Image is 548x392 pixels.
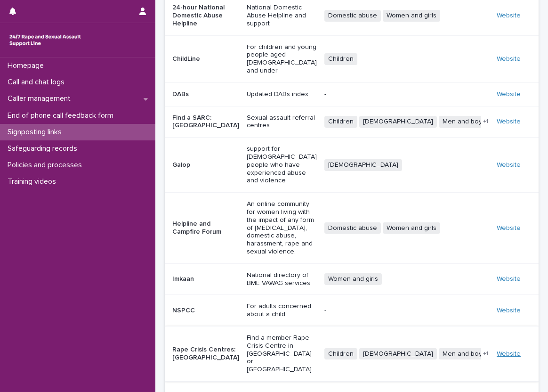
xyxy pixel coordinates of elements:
[324,53,357,65] span: Children
[324,222,381,234] span: Domestic abuse
[165,138,539,193] tr: Galopsupport for [DEMOGRAPHIC_DATA] people who have experienced abuse and violence[DEMOGRAPHIC_DA...
[247,271,317,287] p: National directory of BME VAWAG services
[4,161,89,170] p: Policies and processes
[4,111,121,120] p: End of phone call feedback form
[497,162,521,168] a: Website
[4,78,72,87] p: Call and chat logs
[172,55,239,63] p: ChildLine
[172,307,239,315] p: NSPCC
[439,348,489,360] span: Men and boys
[383,222,440,234] span: Women and girls
[165,295,539,327] tr: NSPCCFor adults concerned about a child.-Website
[247,334,317,374] p: Find a member Rape Crisis Centre in [GEOGRAPHIC_DATA] or [GEOGRAPHIC_DATA].
[247,114,317,130] p: Sexual assault referral centres
[483,119,488,124] span: + 1
[324,90,489,98] p: -
[247,4,317,27] p: National Domestic Abuse Helpline and support
[172,4,239,27] p: 24-hour National Domestic Abuse Helpline
[172,275,239,283] p: Imkaan
[247,90,317,98] p: Updated DABs index
[4,144,85,153] p: Safeguarding records
[497,91,521,98] a: Website
[247,145,317,185] p: support for [DEMOGRAPHIC_DATA] people who have experienced abuse and violence
[172,161,239,169] p: Galop
[483,351,488,357] span: + 1
[172,220,239,236] p: Helpline and Campfire Forum
[165,82,539,106] tr: DABsUpdated DABs index-Website
[497,351,521,357] a: Website
[165,35,539,82] tr: ChildLineFor children and young people aged [DEMOGRAPHIC_DATA] and underChildrenWebsite
[324,116,357,128] span: Children
[172,346,239,362] p: Rape Crisis Centres: [GEOGRAPHIC_DATA]
[497,118,521,125] a: Website
[324,10,381,22] span: Domestic abuse
[4,61,51,70] p: Homepage
[4,128,69,137] p: Signposting links
[497,225,521,231] a: Website
[359,116,437,128] span: [DEMOGRAPHIC_DATA]
[359,348,437,360] span: [DEMOGRAPHIC_DATA]
[383,10,440,22] span: Women and girls
[439,116,489,128] span: Men and boys
[8,31,83,49] img: rhQMoQhaT3yELyF149Cw
[247,302,317,318] p: For adults concerned about a child.
[324,307,489,315] p: -
[172,114,239,130] p: Find a SARC: [GEOGRAPHIC_DATA]
[165,106,539,138] tr: Find a SARC: [GEOGRAPHIC_DATA]Sexual assault referral centresChildren[DEMOGRAPHIC_DATA]Men and bo...
[165,326,539,381] tr: Rape Crisis Centres: [GEOGRAPHIC_DATA]Find a member Rape Crisis Centre in [GEOGRAPHIC_DATA] or [G...
[247,200,317,256] p: An online community for women living with the impact of any form of [MEDICAL_DATA], domestic abus...
[4,177,64,186] p: Training videos
[497,276,521,282] a: Website
[497,56,521,62] a: Website
[165,263,539,295] tr: ImkaanNational directory of BME VAWAG servicesWomen and girlsWebsite
[165,193,539,264] tr: Helpline and Campfire ForumAn online community for women living with the impact of any form of [M...
[247,43,317,75] p: For children and young people aged [DEMOGRAPHIC_DATA] and under
[497,307,521,314] a: Website
[497,12,521,19] a: Website
[324,348,357,360] span: Children
[172,90,239,98] p: DABs
[324,159,402,171] span: [DEMOGRAPHIC_DATA]
[324,273,382,285] span: Women and girls
[4,94,78,103] p: Caller management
